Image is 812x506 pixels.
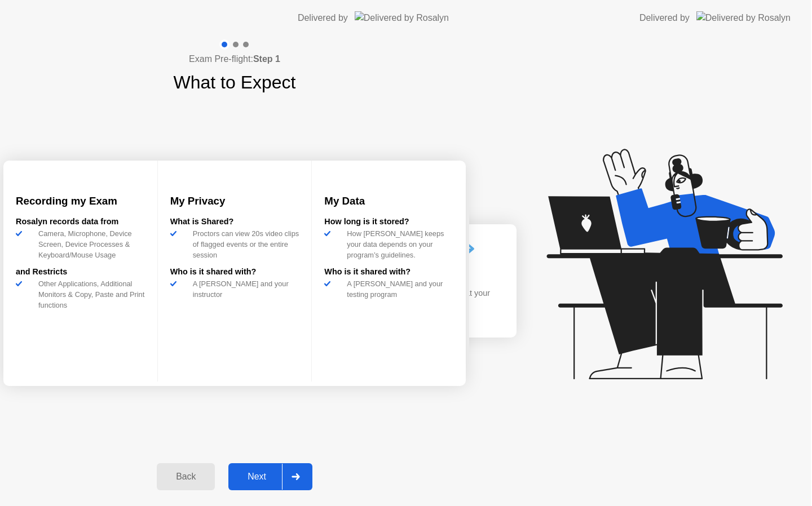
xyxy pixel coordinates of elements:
[342,228,453,261] div: How [PERSON_NAME] keeps your data depends on your program’s guidelines.
[253,54,280,64] b: Step 1
[324,266,453,278] div: Who is it shared with?
[232,472,282,482] div: Next
[342,278,453,300] div: A [PERSON_NAME] and your testing program
[16,216,145,228] div: Rosalyn records data from
[157,463,215,490] button: Back
[324,216,453,228] div: How long is it stored?
[34,278,145,311] div: Other Applications, Additional Monitors & Copy, Paste and Print functions
[298,11,348,25] div: Delivered by
[355,11,449,24] img: Delivered by Rosalyn
[34,228,145,261] div: Camera, Microphone, Device Screen, Device Processes & Keyboard/Mouse Usage
[16,266,145,278] div: and Restricts
[189,52,280,66] h4: Exam Pre-flight:
[639,11,690,25] div: Delivered by
[170,193,299,209] h3: My Privacy
[324,193,453,209] h3: My Data
[174,69,296,96] h1: What to Expect
[16,193,145,209] h3: Recording my Exam
[188,278,299,300] div: A [PERSON_NAME] and your instructor
[170,266,299,278] div: Who is it shared with?
[696,11,791,24] img: Delivered by Rosalyn
[228,463,312,490] button: Next
[188,228,299,261] div: Proctors can view 20s video clips of flagged events or the entire session
[170,216,299,228] div: What is Shared?
[160,472,211,482] div: Back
